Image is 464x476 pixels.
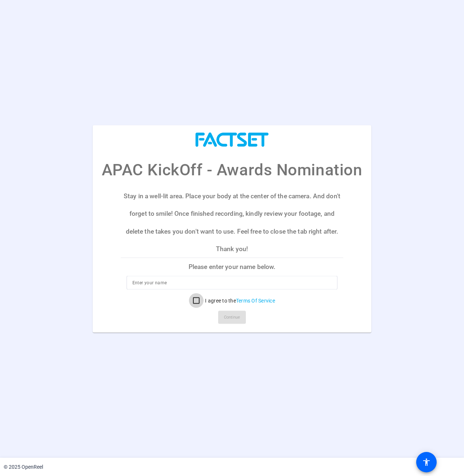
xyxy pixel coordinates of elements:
label: I agree to the [204,297,275,304]
p: APAC KickOff - Awards Nomination [102,157,363,182]
a: Terms Of Service [236,297,275,303]
p: Stay in a well-lit area. Place your body at the center of the camera. And don't forget to smile! ... [121,187,344,258]
p: Please enter your name below. [121,258,344,276]
div: © 2025 OpenReel [4,463,43,471]
input: Enter your name [132,278,332,287]
img: company-logo [196,133,268,147]
mat-icon: accessibility [422,458,431,467]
